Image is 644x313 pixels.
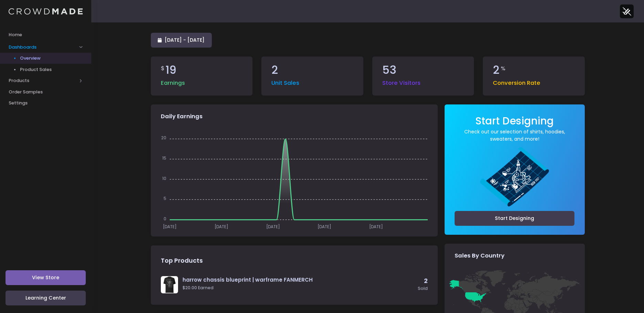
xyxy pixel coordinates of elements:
[161,135,166,141] tspan: 20
[163,224,176,230] tspan: [DATE]
[9,31,83,38] span: Home
[266,224,280,230] tspan: [DATE]
[161,64,165,73] span: $
[620,4,634,18] img: User
[501,64,506,73] span: %
[163,216,166,222] tspan: 0
[163,195,166,201] tspan: 5
[183,285,414,291] span: $20.00 Earned
[162,175,166,181] tspan: 10
[6,270,86,285] a: View Store
[165,37,205,43] span: [DATE] - [DATE]
[382,75,420,88] span: Store Visitors
[382,64,396,76] span: 53
[9,100,83,107] span: Settings
[166,64,176,76] span: 19
[161,257,203,264] span: Top Products
[271,75,299,88] span: Unit Sales
[25,294,66,301] span: Learning Center
[455,252,505,259] span: Sales By Country
[151,33,212,48] a: [DATE] - [DATE]
[9,77,77,84] span: Products
[20,55,83,62] span: Overview
[455,128,575,143] a: Check out our selection of shirts, hoodies, sweaters, and more!
[424,277,428,285] span: 2
[318,224,331,230] tspan: [DATE]
[455,211,575,226] a: Start Designing
[161,113,202,120] span: Daily Earnings
[475,120,554,126] a: Start Designing
[493,75,540,88] span: Conversion Rate
[369,224,383,230] tspan: [DATE]
[6,291,86,305] a: Learning Center
[271,64,278,76] span: 2
[32,274,59,281] span: View Store
[9,8,83,15] img: Logo
[161,75,185,88] span: Earnings
[20,66,83,73] span: Product Sales
[162,155,166,161] tspan: 15
[214,224,228,230] tspan: [DATE]
[9,44,77,51] span: Dashboards
[9,89,83,95] span: Order Samples
[475,114,554,128] span: Start Designing
[418,285,428,292] span: Sold
[183,276,414,284] a: harrow chassis blueprint | warframe FANMERCH
[493,64,499,76] span: 2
